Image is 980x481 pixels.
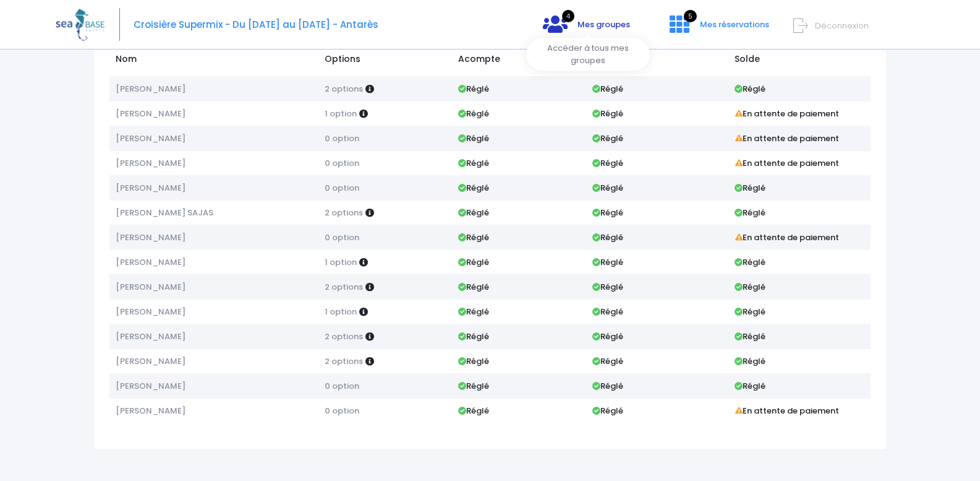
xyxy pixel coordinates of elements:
[116,83,185,95] span: [PERSON_NAME]
[562,10,574,22] span: 4
[325,380,359,392] span: 0 option
[325,281,363,293] span: 2 options
[109,46,318,76] td: Nom
[592,232,623,243] strong: Réglé
[116,355,185,367] span: [PERSON_NAME]
[325,157,359,169] span: 0 option
[458,281,489,293] strong: Réglé
[735,207,765,219] strong: Réglé
[134,18,378,31] span: Croisière Supermix - Du [DATE] au [DATE] - Antarès
[592,207,623,219] strong: Réglé
[526,38,650,71] div: Accéder à tous mes groupes
[735,83,765,95] strong: Réglé
[735,331,765,342] strong: Réglé
[458,83,489,95] strong: Réglé
[116,157,185,169] span: [PERSON_NAME]
[592,256,623,268] strong: Réglé
[116,380,185,392] span: [PERSON_NAME]
[735,256,765,268] strong: Réglé
[116,405,185,417] span: [PERSON_NAME]
[592,306,623,318] strong: Réglé
[325,108,357,119] span: 1 option
[735,232,840,243] strong: En attente de paiement
[116,331,185,342] span: [PERSON_NAME]
[815,20,869,32] span: Déconnexion
[735,157,840,169] strong: En attente de paiement
[458,380,489,392] strong: Réglé
[700,19,769,30] span: Mes réservations
[660,23,777,35] a: 5 Mes réservations
[325,355,363,367] span: 2 options
[458,207,489,219] strong: Réglé
[458,355,489,367] strong: Réglé
[458,157,489,169] strong: Réglé
[325,232,359,243] span: 0 option
[592,157,623,169] strong: Réglé
[735,108,840,119] strong: En attente de paiement
[735,306,765,318] strong: Réglé
[592,132,623,144] strong: Réglé
[592,331,623,342] strong: Réglé
[458,405,489,417] strong: Réglé
[116,207,213,219] span: [PERSON_NAME] SAJAS
[458,132,489,144] strong: Réglé
[116,132,185,144] span: [PERSON_NAME]
[116,182,185,194] span: [PERSON_NAME]
[458,306,489,318] strong: Réglé
[586,46,728,76] td: Acompte 2
[684,10,697,22] span: 5
[325,306,357,318] span: 1 option
[325,83,363,95] span: 2 options
[735,182,765,194] strong: Réglé
[325,132,359,144] span: 0 option
[325,207,363,219] span: 2 options
[592,405,623,417] strong: Réglé
[592,108,623,119] strong: Réglé
[318,46,452,76] td: Options
[592,83,623,95] strong: Réglé
[116,281,185,293] span: [PERSON_NAME]
[458,256,489,268] strong: Réglé
[325,331,363,342] span: 2 options
[592,380,623,392] strong: Réglé
[453,46,586,76] td: Acompte
[735,355,765,367] strong: Réglé
[116,232,185,243] span: [PERSON_NAME]
[735,405,840,417] strong: En attente de paiement
[116,256,185,268] span: [PERSON_NAME]
[735,281,765,293] strong: Réglé
[325,256,357,268] span: 1 option
[533,23,640,35] a: 4 Mes groupes
[325,182,359,194] span: 0 option
[458,331,489,342] strong: Réglé
[592,281,623,293] strong: Réglé
[116,108,185,119] span: [PERSON_NAME]
[458,108,489,119] strong: Réglé
[458,182,489,194] strong: Réglé
[325,405,359,417] span: 0 option
[577,19,630,30] span: Mes groupes
[728,46,871,76] td: Solde
[735,132,840,144] strong: En attente de paiement
[592,355,623,367] strong: Réglé
[116,306,185,318] span: [PERSON_NAME]
[735,380,765,392] strong: Réglé
[592,182,623,194] strong: Réglé
[458,232,489,243] strong: Réglé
